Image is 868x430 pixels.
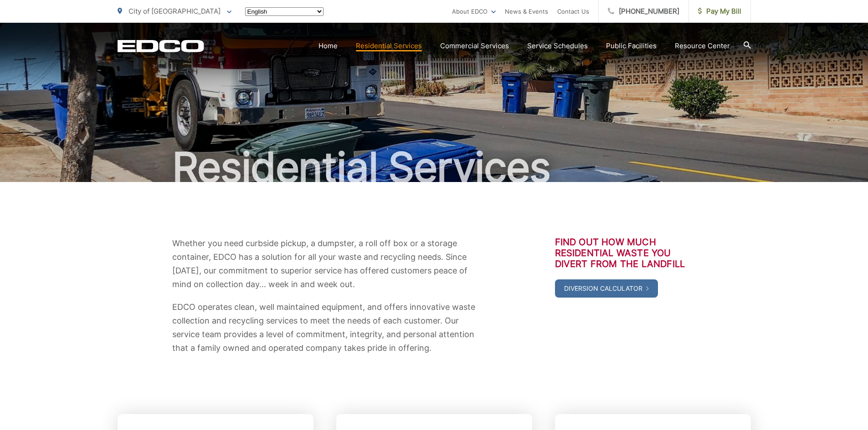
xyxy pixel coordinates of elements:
a: EDCD logo. Return to the homepage. [118,40,204,52]
p: EDCO operates clean, well maintained equipment, and offers innovative waste collection and recycl... [172,300,478,355]
a: Residential Services [356,40,422,51]
p: Whether you need curbside pickup, a dumpster, a roll off box or a storage container, EDCO has a s... [172,237,478,291]
span: City of [GEOGRAPHIC_DATA] [128,7,221,15]
a: Contact Us [557,6,589,17]
a: Service Schedules [527,40,588,51]
a: News & Events [505,6,548,17]
a: Diversion Calculator [555,279,658,298]
select: Select a language [245,7,324,16]
span: Pay My Bill [698,6,741,17]
a: Home [318,40,338,51]
a: Commercial Services [440,40,509,51]
h3: Find out how much residential waste you divert from the landfill [555,237,696,269]
a: Resource Center [675,40,730,51]
a: About EDCO [452,6,496,17]
a: Public Facilities [606,40,657,51]
h1: Residential Services [118,145,751,190]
